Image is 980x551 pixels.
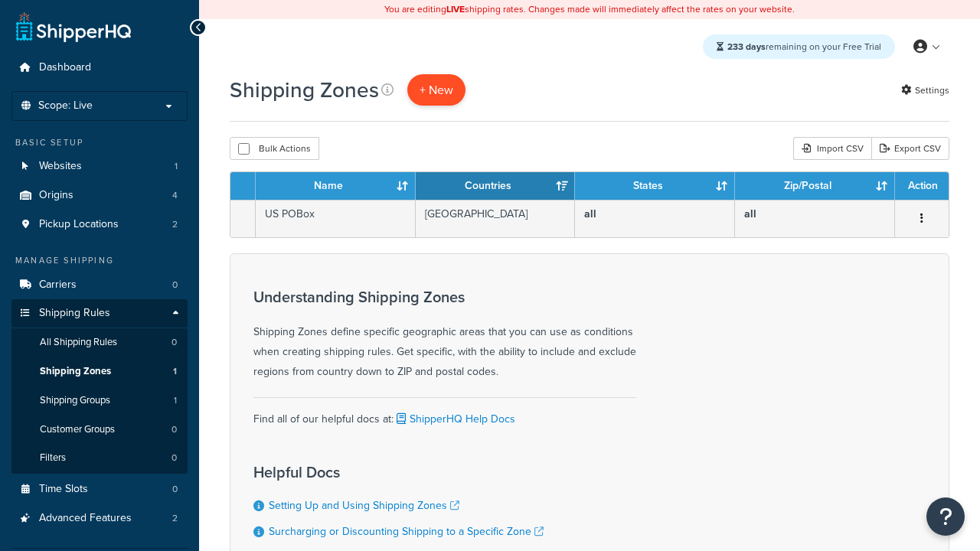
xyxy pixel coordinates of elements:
a: Dashboard [11,54,188,82]
h3: Helpful Docs [253,464,544,481]
div: Manage Shipping [11,254,188,267]
span: 1 [174,394,177,407]
span: Filters [40,452,66,465]
a: Shipping Rules [11,299,188,328]
li: Shipping Rules [11,299,188,474]
span: 0 [171,423,177,436]
b: LIVE [446,2,465,16]
span: 0 [171,336,177,349]
a: Customer Groups 0 [11,416,188,444]
span: Carriers [39,279,77,292]
span: All Shipping Rules [40,336,117,349]
span: Dashboard [39,61,91,74]
button: Bulk Actions [230,137,319,160]
li: All Shipping Rules [11,328,188,357]
td: [GEOGRAPHIC_DATA] [416,200,576,237]
li: Filters [11,444,188,472]
li: Origins [11,181,188,210]
li: Shipping Groups [11,386,188,415]
h1: Shipping Zones [230,75,379,105]
li: Advanced Features [11,504,188,533]
div: Shipping Zones define specific geographic areas that you can use as conditions when creating ship... [253,289,636,382]
span: 0 [171,452,177,465]
a: ShipperHQ Help Docs [394,411,515,427]
th: Countries: activate to sort column ascending [416,172,576,200]
a: Surcharging or Discounting Shipping to a Specific Zone [269,523,544,540]
span: Origins [39,189,73,202]
span: 2 [172,218,178,231]
li: Carriers [11,271,188,299]
span: 4 [172,189,178,202]
td: US POBox [256,200,416,237]
span: Customer Groups [40,423,115,436]
li: Pickup Locations [11,210,188,239]
span: Scope: Live [38,99,93,112]
li: Websites [11,152,188,181]
a: Export CSV [871,137,949,160]
span: Shipping Groups [40,394,110,407]
div: Import CSV [793,137,871,160]
th: Action [895,172,949,200]
span: Shipping Zones [40,365,111,378]
a: Shipping Groups 1 [11,386,188,415]
a: Filters 0 [11,444,188,472]
b: all [584,206,596,222]
a: Pickup Locations 2 [11,210,188,239]
button: Open Resource Center [926,497,965,536]
div: Find all of our helpful docs at: [253,397,636,429]
li: Time Slots [11,475,188,504]
span: 0 [172,279,178,292]
a: Shipping Zones 1 [11,357,188,386]
span: 0 [172,483,178,496]
th: States: activate to sort column ascending [575,172,735,200]
a: Origins 4 [11,181,188,210]
li: Shipping Zones [11,357,188,386]
a: Settings [901,80,949,101]
span: + New [420,81,453,99]
b: all [744,206,756,222]
strong: 233 days [727,40,766,54]
a: Setting Up and Using Shipping Zones [269,497,459,514]
a: Advanced Features 2 [11,504,188,533]
div: remaining on your Free Trial [703,34,895,59]
li: Customer Groups [11,416,188,444]
a: + New [407,74,465,106]
a: Carriers 0 [11,271,188,299]
span: Shipping Rules [39,307,110,320]
a: All Shipping Rules 0 [11,328,188,357]
span: Time Slots [39,483,88,496]
th: Zip/Postal: activate to sort column ascending [735,172,895,200]
span: Advanced Features [39,512,132,525]
span: 1 [175,160,178,173]
a: Websites 1 [11,152,188,181]
span: Pickup Locations [39,218,119,231]
a: ShipperHQ Home [16,11,131,42]
a: Time Slots 0 [11,475,188,504]
h3: Understanding Shipping Zones [253,289,636,305]
span: Websites [39,160,82,173]
span: 1 [173,365,177,378]
div: Basic Setup [11,136,188,149]
span: 2 [172,512,178,525]
th: Name: activate to sort column ascending [256,172,416,200]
